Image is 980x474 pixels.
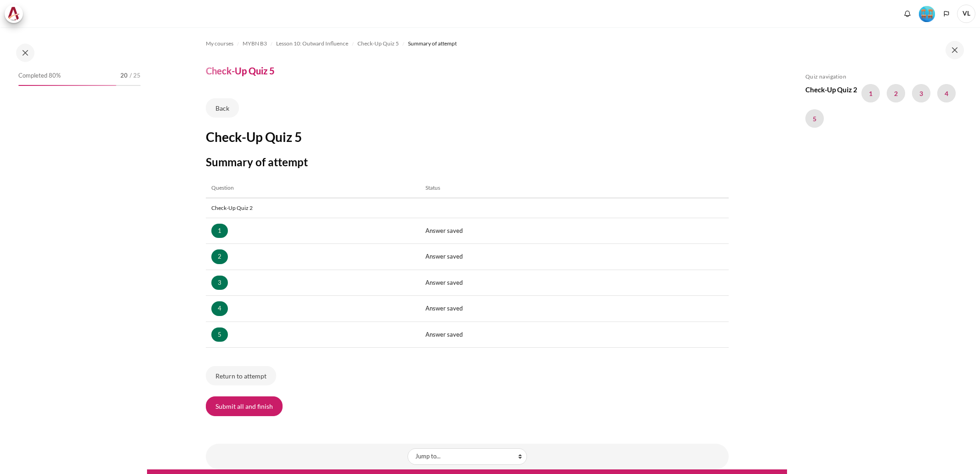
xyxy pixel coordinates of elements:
[211,301,228,316] a: 4
[211,249,228,264] a: 2
[408,39,457,48] span: Summary of attempt
[206,155,729,169] h3: Summary of attempt
[940,7,953,21] button: Languages
[206,65,275,77] h4: Check-Up Quiz 5
[805,84,857,96] h3: Check-Up Quiz 2
[805,73,960,80] h5: Quiz navigation
[276,38,348,49] a: Lesson 10: Outward Influence
[937,84,956,102] a: 4
[957,5,975,23] a: User menu
[18,85,116,86] div: 80%
[7,7,20,21] img: Architeck
[861,84,880,102] a: 1
[912,84,930,102] a: 3
[243,39,267,48] span: MYBN B3
[243,38,267,49] a: MYBN B3
[18,71,61,80] span: Completed 80%
[130,71,141,80] span: / 25
[206,129,729,145] h2: Check-Up Quiz 5
[887,84,905,102] a: 2
[211,224,228,238] a: 1
[915,5,939,22] a: Level #4
[420,244,728,270] td: Answer saved
[206,366,276,385] button: Return to attempt
[420,178,728,198] th: Status
[805,109,824,128] a: 5
[147,27,787,469] section: Content
[120,71,128,80] span: 20
[901,7,914,21] div: Show notification window with no new notifications
[206,39,233,48] span: My courses
[276,39,348,48] span: Lesson 10: Outward Influence
[357,39,399,48] span: Check-Up Quiz 5
[206,36,729,51] nav: Navigation bar
[805,73,960,134] section: Blocks
[420,218,728,244] td: Answer saved
[206,198,729,218] th: Check-Up Quiz 2
[919,6,935,22] img: Level #4
[211,276,228,290] a: 3
[5,5,28,23] a: Architeck Architeck
[957,5,975,23] span: VL
[206,396,283,416] button: Submit all and finish
[206,98,239,118] a: Back
[211,327,228,342] a: 5
[420,296,728,322] td: Answer saved
[206,38,233,49] a: My courses
[420,322,728,348] td: Answer saved
[357,38,399,49] a: Check-Up Quiz 5
[420,270,728,296] td: Answer saved
[206,178,420,198] th: Question
[919,5,935,22] div: Level #4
